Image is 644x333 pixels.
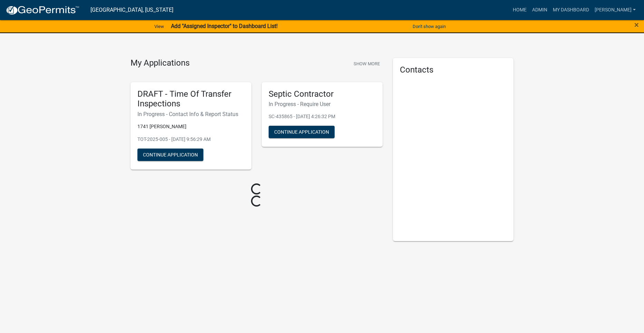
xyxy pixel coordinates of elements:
h6: In Progress - Require User [269,101,376,107]
p: TOT-2025-005 - [DATE] 9:56:29 AM [137,136,244,143]
h5: Septic Contractor [269,89,376,99]
a: Admin [529,3,550,17]
span: × [634,20,639,30]
a: Home [510,3,529,17]
a: [GEOGRAPHIC_DATA], [US_STATE] [90,4,173,16]
a: My Dashboard [550,3,592,17]
button: Don't show again [410,21,449,32]
h6: In Progress - Contact Info & Report Status [137,111,244,117]
button: Continue Application [269,126,335,138]
p: 1741 [PERSON_NAME] [137,123,244,130]
h5: Contacts [400,65,507,75]
button: Show More [351,58,383,69]
button: Continue Application [137,149,203,161]
button: Close [634,21,639,29]
a: [PERSON_NAME] [592,3,638,17]
strong: Add "Assigned Inspector" to Dashboard List! [171,23,278,29]
a: View [152,21,167,32]
h5: DRAFT - Time Of Transfer Inspections [137,89,244,109]
p: SC-435865 - [DATE] 4:26:32 PM [269,113,376,120]
h4: My Applications [131,58,190,68]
